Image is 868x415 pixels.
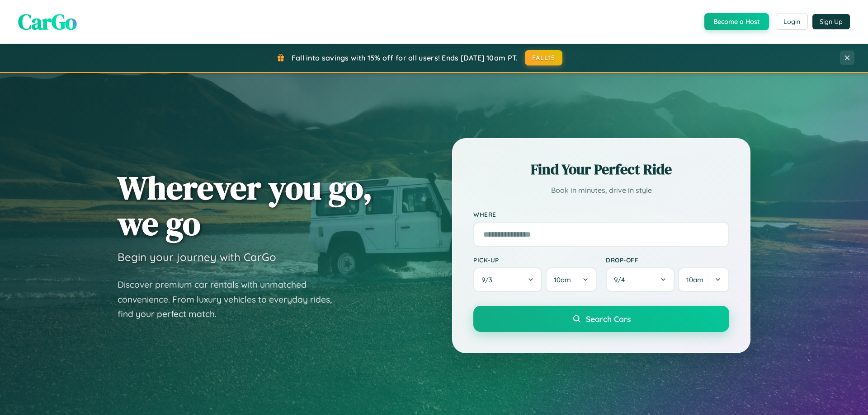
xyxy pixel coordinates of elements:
[473,306,729,332] button: Search Cars
[18,7,77,37] span: CarGo
[473,159,729,179] h2: Find Your Perfect Ride
[473,267,542,292] button: 9/3
[686,275,703,284] span: 10am
[473,256,597,264] label: Pick-up
[473,210,729,218] label: Where
[118,277,344,322] p: Discover premium car rentals with unmatched convenience. From luxury vehicles to everyday rides, ...
[776,14,808,30] button: Login
[614,275,629,284] span: 9 / 4
[525,50,563,65] button: FALL15
[586,314,631,324] span: Search Cars
[704,13,769,30] button: Become a Host
[118,170,373,241] h1: Wherever you go, we go
[292,53,518,62] span: Fall into savings with 15% off for all users! Ends [DATE] 10am PT.
[606,267,675,292] button: 9/4
[678,267,729,292] button: 10am
[546,267,597,292] button: 10am
[812,14,850,29] button: Sign Up
[473,184,729,197] p: Book in minutes, drive in style
[481,275,497,284] span: 9 / 3
[606,256,729,264] label: Drop-off
[118,250,276,264] h3: Begin your journey with CarGo
[554,275,571,284] span: 10am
